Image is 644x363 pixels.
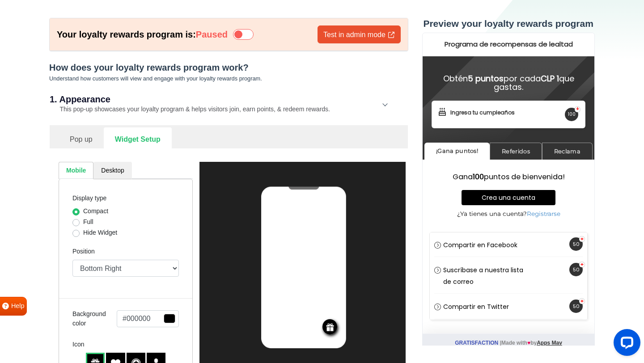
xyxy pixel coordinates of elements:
[606,325,644,363] iframe: LiveChat chat widget
[50,106,330,113] small: This pop-up showcases your loyalty program & helps visitors join, earn points, & redeem rewards.
[83,217,93,227] label: Full
[72,194,106,203] label: Display type
[50,95,381,104] h2: 1. Appearance
[72,309,117,328] label: Background color
[114,307,140,313] a: Apps Mav
[83,207,108,216] label: Compact
[49,75,262,82] small: Understand how customers will view and engage with your loyalty rewards program.
[49,62,408,73] h5: How does your loyalty rewards program work?
[16,177,157,186] p: ¿Ya tienes una cuenta?
[11,301,25,311] span: Help
[0,301,172,320] p: Made with by
[59,127,104,149] a: Pop up
[46,40,81,51] strong: 5 puntos
[78,307,79,313] span: |
[39,157,133,173] a: Crea una cuenta
[318,25,401,43] a: Test in admin mode
[326,323,335,332] img: 01-widget-icon.png
[9,42,163,59] h4: Obtén por cada que gastas.
[2,110,68,127] a: ¡Gana puntos!
[68,110,120,127] a: Referidos
[51,139,62,149] strong: 100
[83,228,117,237] label: Hide Widget
[93,162,131,179] a: Desktop
[72,340,84,349] label: Icon
[104,127,172,149] a: Widget Setup
[105,177,138,185] a: Registrarse
[57,29,228,40] h6: Your loyalty rewards program is:
[33,307,76,313] a: Gratisfaction
[16,140,157,148] h3: Gana puntos de bienvenida!
[120,110,170,127] a: Reclama
[72,247,95,256] label: Position
[119,40,137,51] strong: CLP 1
[5,8,168,16] h2: Programa de recompensas de lealtad
[196,30,228,39] strong: Paused
[105,307,108,313] i: ♥
[59,162,93,179] a: Mobile
[422,18,595,29] h3: Preview your loyalty rewards program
